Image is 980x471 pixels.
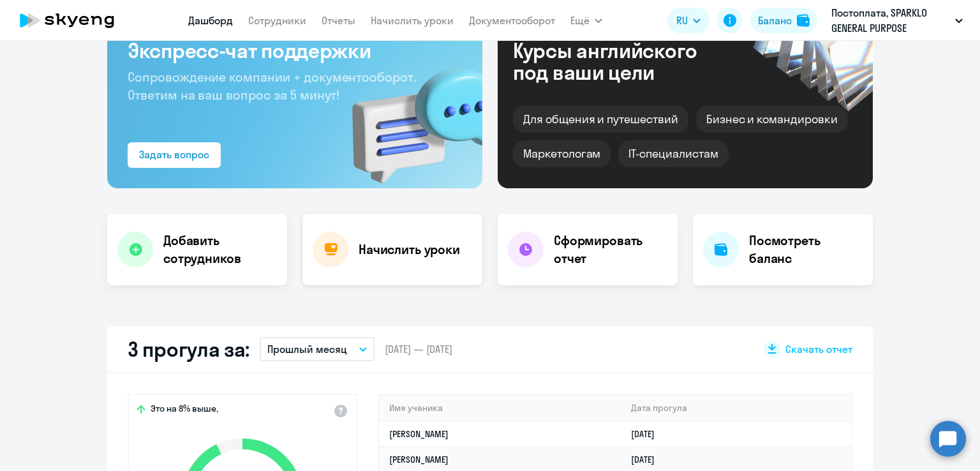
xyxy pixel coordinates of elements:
span: Скачать отчет [785,342,852,356]
button: Прошлый месяц [260,337,375,361]
th: Дата прогула [621,395,851,421]
div: Баланс [758,13,792,28]
span: Это на 8% выше, [151,403,218,418]
a: Сотрудники [248,14,306,27]
th: Имя ученика [379,395,621,421]
button: Балансbalance [750,8,817,33]
h4: Добавить сотрудников [163,232,277,267]
h4: Посмотреть баланс [749,232,863,267]
p: Прошлый месяц [267,341,347,357]
img: bg-img [334,45,482,188]
a: [PERSON_NAME] [389,454,449,465]
h4: Начислить уроки [359,241,460,258]
a: [DATE] [631,454,665,465]
div: IT-специалистам [618,140,728,167]
button: RU [667,8,709,33]
a: Отчеты [322,14,355,27]
div: Курсы английского под ваши цели [513,40,731,83]
a: Дашборд [188,14,233,27]
button: Постоплата, SPARKLO GENERAL PURPOSE MACHINERY PARTS MANUFACTURING LLC [825,5,969,36]
div: Бизнес и командировки [696,106,848,133]
div: Для общения и путешествий [513,106,688,133]
a: [PERSON_NAME] [389,428,449,440]
h4: Сформировать отчет [554,232,667,267]
div: Маркетологам [513,140,611,167]
button: Ещё [570,8,602,33]
span: [DATE] — [DATE] [385,342,452,356]
button: Задать вопрос [128,142,221,168]
img: balance [797,14,810,27]
a: Документооборот [469,14,555,27]
span: RU [676,13,688,28]
div: Задать вопрос [139,147,209,162]
span: Ещё [570,13,590,28]
a: [DATE] [631,428,665,440]
span: Сопровождение компании + документооборот. Ответим на ваш вопрос за 5 минут! [128,69,416,103]
p: Постоплата, SPARKLO GENERAL PURPOSE MACHINERY PARTS MANUFACTURING LLC [831,5,950,36]
h3: Экспресс-чат поддержки [128,38,462,63]
h2: 3 прогула за: [128,336,249,362]
a: Начислить уроки [371,14,454,27]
